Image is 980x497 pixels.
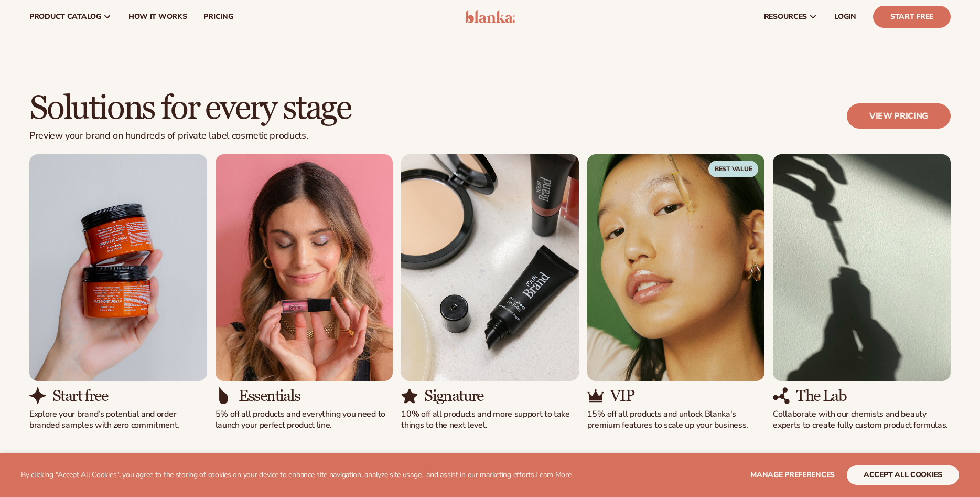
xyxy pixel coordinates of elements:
[750,465,835,485] button: Manage preferences
[610,387,634,405] h3: VIP
[587,409,765,431] p: 15% off all products and unlock Blanka's premium features to scale up your business.
[587,154,765,431] div: 4 / 5
[535,470,571,480] a: Learn More
[29,13,101,21] span: product catalog
[216,409,393,431] p: 5% off all products and everything you need to launch your perfect product line.
[465,10,515,23] img: logo
[203,13,233,21] span: pricing
[847,465,959,485] button: accept all cookies
[773,154,951,431] div: 5 / 5
[847,103,951,129] a: View pricing
[29,91,351,126] h2: Solutions for every stage
[52,387,107,405] h3: Start free
[239,387,300,405] h3: Essentials
[750,470,835,480] span: Manage preferences
[773,154,951,381] img: Shopify Image 15
[21,471,572,480] p: By clicking "Accept All Cookies", you agree to the storing of cookies on your device to enhance s...
[29,387,46,404] img: Shopify Image 8
[401,154,579,431] div: 3 / 5
[401,409,579,431] p: 10% off all products and more support to take things to the next level.
[424,387,483,405] h3: Signature
[29,130,351,142] p: Preview your brand on hundreds of private label cosmetic products.
[128,13,187,21] span: How It Works
[401,154,579,381] img: Shopify Image 11
[587,154,765,381] img: Shopify Image 13
[29,409,207,431] p: Explore your brand’s potential and order branded samples with zero commitment.
[401,387,418,404] img: Shopify Image 12
[834,13,856,21] span: LOGIN
[708,161,759,177] span: Best Value
[216,154,393,431] div: 2 / 5
[29,154,207,431] div: 1 / 5
[796,387,846,405] h3: The Lab
[216,387,232,404] img: Shopify Image 10
[873,6,951,28] a: Start Free
[773,387,790,404] img: Shopify Image 16
[216,154,393,381] img: Shopify Image 9
[587,387,604,404] img: Shopify Image 14
[29,154,207,381] img: Shopify Image 7
[773,409,951,431] p: Collaborate with our chemists and beauty experts to create fully custom product formulas.
[764,13,807,21] span: resources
